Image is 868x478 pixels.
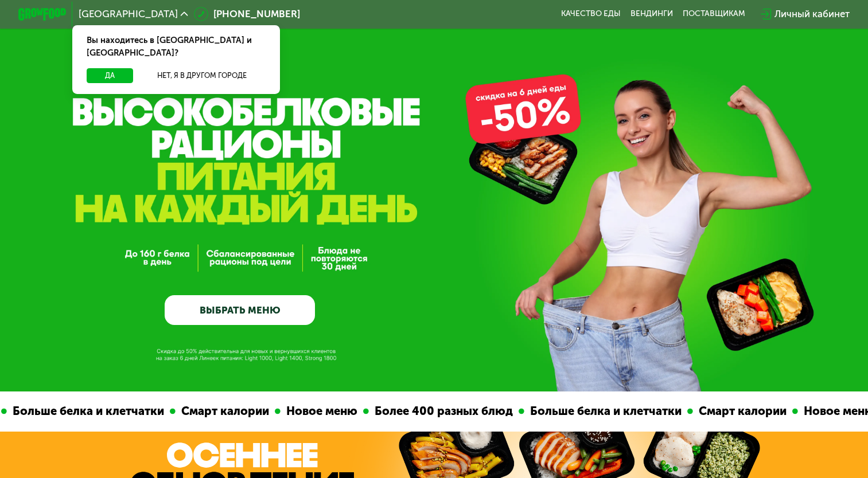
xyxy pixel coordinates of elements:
a: Вендинги [630,9,673,19]
div: Смарт калории [176,402,275,420]
a: [PHONE_NUMBER] [194,7,300,21]
span: [GEOGRAPHIC_DATA] [79,9,178,19]
div: Новое меню [281,402,363,420]
div: Более 400 разных блюд [369,402,519,420]
div: Больше белка и клетчатки [524,402,687,420]
button: Нет, я в другом городе [138,68,266,83]
a: ВЫБРАТЬ МЕНЮ [165,295,315,326]
div: Смарт калории [693,402,792,420]
div: Личный кабинет [774,7,850,21]
div: поставщикам [683,9,745,19]
div: Больше белка и клетчатки [7,402,170,420]
button: Да [87,68,133,83]
a: Качество еды [561,9,621,19]
div: Вы находитесь в [GEOGRAPHIC_DATA] и [GEOGRAPHIC_DATA]? [72,25,279,69]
